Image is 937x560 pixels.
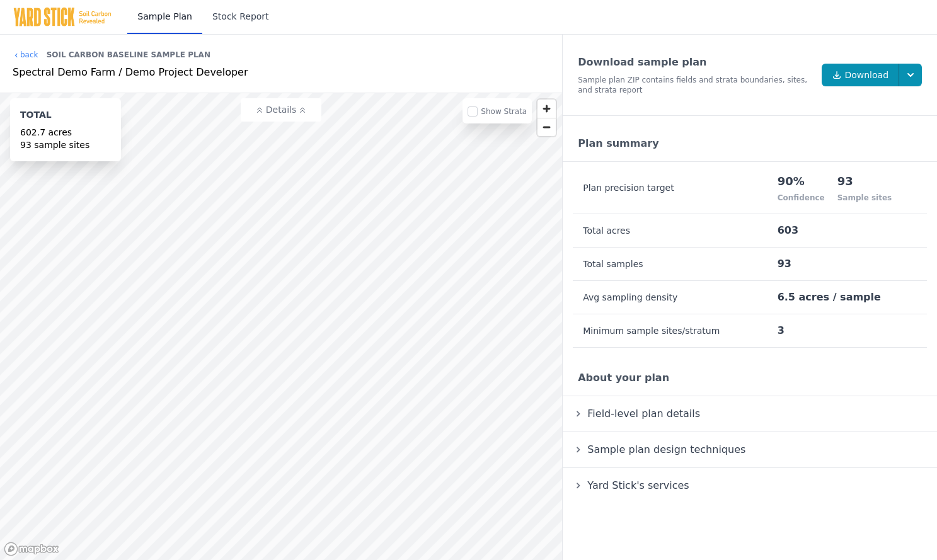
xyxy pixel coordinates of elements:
summary: Field-level plan details [573,406,927,421]
td: 93 [777,248,927,281]
th: Avg sampling density [573,281,776,314]
span: Sample plan design techniques [585,441,748,458]
td: 3 [777,314,927,348]
td: 6.5 acres / sample [777,281,927,314]
div: Sample sites [837,193,892,203]
span: Zoom out [537,118,556,136]
div: About your plan [563,360,937,396]
img: Yard Stick Logo [13,7,112,27]
span: Field-level plan details [585,405,703,422]
th: Minimum sample sites/stratum [573,314,776,348]
button: Zoom out [537,118,556,136]
div: Download sample plan [578,55,812,70]
a: Mapbox logo [4,542,59,556]
div: 90% [778,173,825,190]
div: Total [20,108,111,126]
button: Zoom in [537,100,556,118]
span: Yard Stick's services [585,477,691,494]
div: Spectral Demo Farm / Demo Project Developer [13,65,549,80]
div: Sample plan ZIP contains fields and strata boundaries, sites, and strata report [578,75,812,95]
div: 93 [837,173,892,190]
div: Soil Carbon Baseline Sample Plan [47,45,210,65]
td: 603 [777,214,927,248]
div: Plan summary [563,126,937,162]
th: Total samples [573,248,776,281]
th: Total acres [573,214,776,248]
div: 602.7 acres [20,126,111,139]
a: Download [822,64,900,86]
button: Details [241,98,321,122]
summary: Sample plan design techniques [573,442,927,457]
a: back [13,50,38,60]
summary: Yard Stick's services [573,478,927,493]
div: 93 sample sites [20,139,111,151]
div: Confidence [778,193,825,203]
label: Show Strata [481,107,527,116]
th: Plan precision target [573,162,776,214]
